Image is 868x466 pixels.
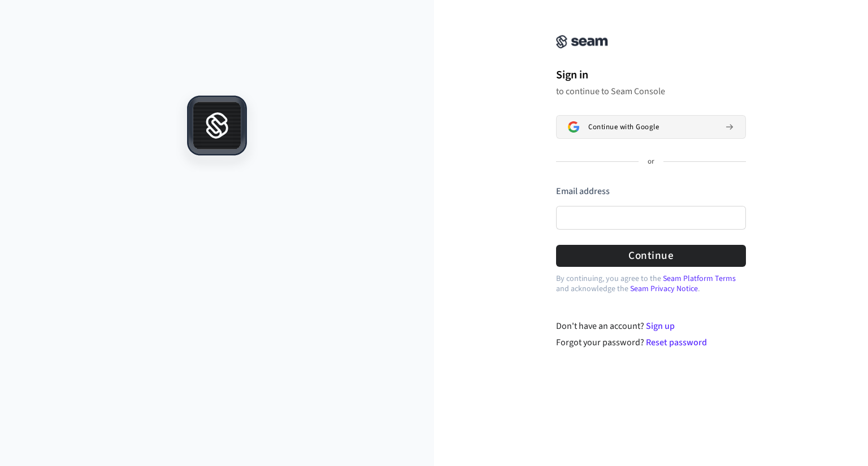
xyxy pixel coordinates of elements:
[556,319,747,333] div: Don't have an account?
[646,336,707,349] a: Reset password
[556,185,610,197] label: Email address
[630,283,698,294] a: Seam Privacy Notice
[556,86,746,97] p: to continue to Seam Console
[556,245,746,267] button: Continue
[568,121,579,133] img: Sign in with Google
[646,320,675,332] a: Sign up
[556,67,746,83] h1: Sign in
[556,35,608,49] img: Seam Console
[556,115,746,139] button: Sign in with GoogleContinue with Google
[648,157,654,167] p: or
[663,273,736,284] a: Seam Platform Terms
[556,274,746,294] p: By continuing, you agree to the and acknowledge the .
[588,122,659,131] span: Continue with Google
[556,336,747,349] div: Forgot your password?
